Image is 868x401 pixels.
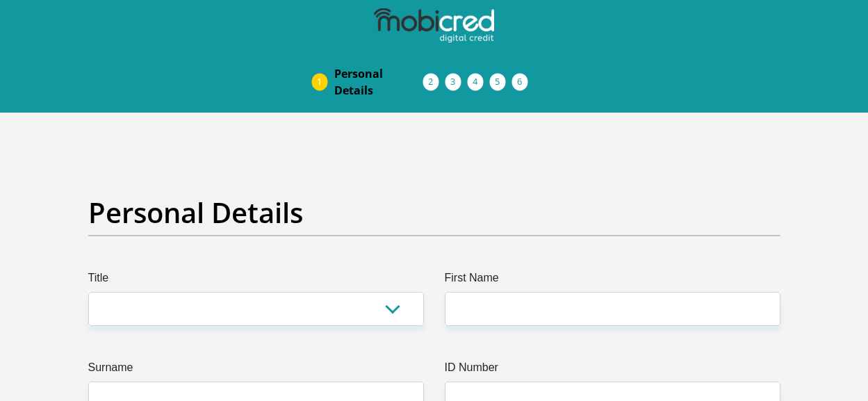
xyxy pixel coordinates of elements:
[88,270,424,292] label: Title
[445,270,780,292] label: First Name
[323,60,434,104] a: PersonalDetails
[374,8,493,43] img: mobicred logo
[88,359,424,382] label: Surname
[445,359,780,382] label: ID Number
[334,65,423,99] span: Personal Details
[445,292,780,326] input: First Name
[88,196,780,229] h2: Personal Details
